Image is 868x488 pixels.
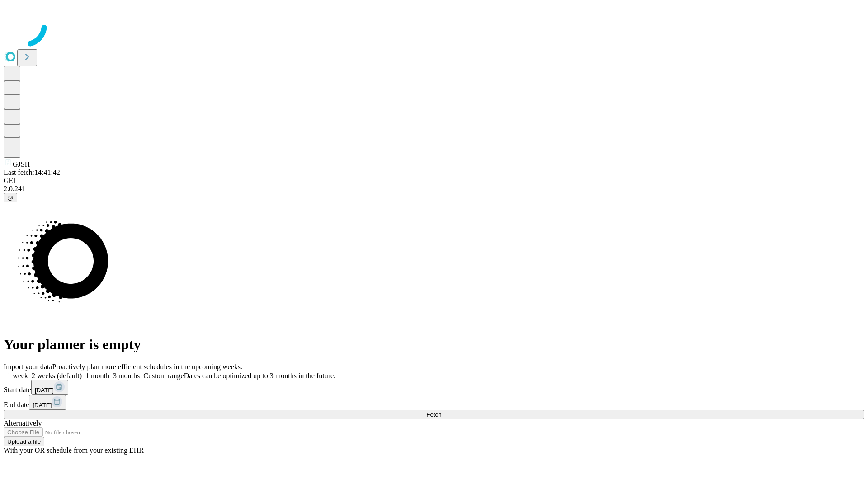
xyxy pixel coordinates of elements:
[4,185,864,193] div: 2.0.241
[4,193,17,202] button: @
[4,169,60,176] span: Last fetch: 14:41:42
[4,177,864,185] div: GEI
[4,410,864,419] button: Fetch
[4,437,44,446] button: Upload a file
[33,402,52,408] span: [DATE]
[4,419,42,427] span: Alternatively
[7,372,28,380] span: 1 week
[32,372,82,380] span: 2 weeks (default)
[4,363,52,371] span: Import your data
[85,372,109,380] span: 1 month
[13,160,30,168] span: GJSH
[4,446,144,454] span: With your OR schedule from your existing EHR
[35,387,54,394] span: [DATE]
[29,395,66,410] button: [DATE]
[52,363,242,371] span: Proactively plan more efficient schedules in the upcoming weeks.
[426,411,441,418] span: Fetch
[31,380,68,395] button: [DATE]
[4,380,864,395] div: Start date
[7,194,14,201] span: @
[184,372,335,380] span: Dates can be optimized up to 3 months in the future.
[4,395,864,410] div: End date
[4,336,864,353] h1: Your planner is empty
[143,372,184,380] span: Custom range
[113,372,140,380] span: 3 months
